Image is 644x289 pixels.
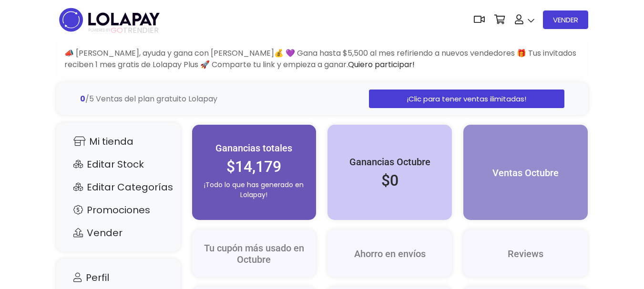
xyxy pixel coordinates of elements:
[473,248,578,259] h5: Reviews
[473,167,578,179] h5: Ventas Octubre
[66,155,171,173] a: Editar Stock
[89,26,159,35] span: TRENDIER
[80,93,217,104] span: /5 Ventas del plan gratuito Lolapay
[66,178,171,196] a: Editar Categorías
[543,10,588,29] a: VENDER
[89,28,111,33] span: POWERED BY
[111,25,123,36] span: GO
[202,158,307,176] h2: $14,179
[337,248,442,259] h5: Ahorro en envíos
[369,90,564,108] a: ¡Clic para tener ventas ilimitadas!
[66,269,171,287] a: Perfil
[337,156,442,168] h5: Ganancias Octubre
[202,180,307,200] p: ¡Todo lo que has generado en Lolapay!
[66,224,171,242] a: Vender
[64,48,576,70] span: 📣 [PERSON_NAME], ayuda y gana con [PERSON_NAME]💰 💜 Gana hasta $5,500 al mes refiriendo a nuevos v...
[348,59,415,70] a: Quiero participar!
[66,201,171,219] a: Promociones
[56,5,163,35] img: logo
[337,171,442,189] h2: $0
[80,93,85,104] strong: 0
[202,242,307,265] h5: Tu cupón más usado en Octubre
[66,132,171,150] a: Mi tienda
[202,142,307,154] h5: Ganancias totales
